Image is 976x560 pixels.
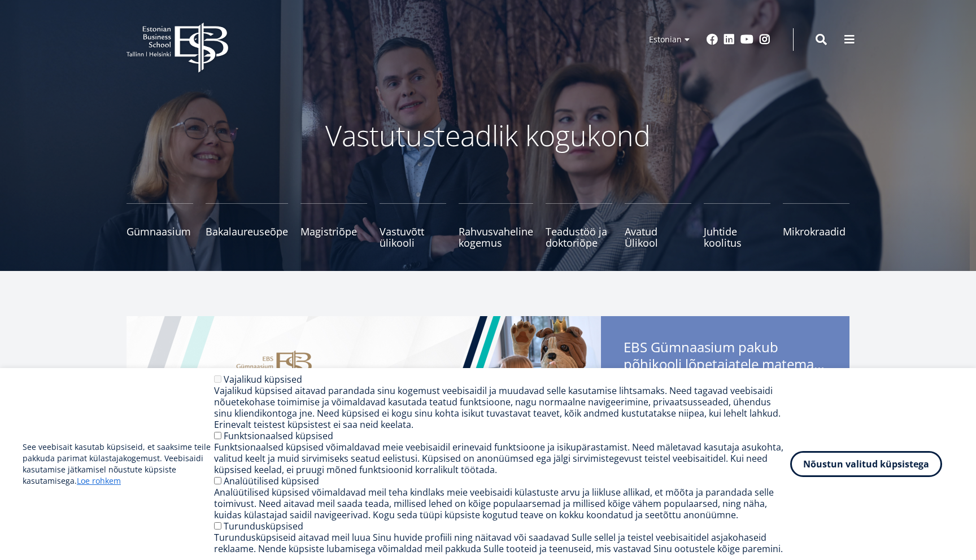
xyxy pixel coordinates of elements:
[783,203,849,248] a: Mikrokraadid
[783,226,849,237] span: Mikrokraadid
[224,430,333,442] label: Funktsionaalsed küpsised
[625,203,691,248] a: Avatud Ülikool
[546,226,612,248] span: Teadustöö ja doktoriõpe
[624,356,827,373] span: põhikooli lõpetajatele matemaatika- ja eesti keele kursuseid
[459,226,533,248] span: Rahvusvaheline kogemus
[380,203,446,248] a: Vastuvõtt ülikooli
[625,226,691,248] span: Avatud Ülikool
[23,441,214,487] p: See veebisait kasutab küpsiseid, et saaksime teile pakkuda parimat külastajakogemust. Veebisaidi ...
[224,475,319,487] label: Analüütilised küpsised
[214,385,790,430] div: Vajalikud küpsised aitavad parandada sinu kogemust veebisaidil ja muudavad selle kasutamise lihts...
[300,226,367,237] span: Magistriõpe
[224,373,302,386] label: Vajalikud küpsised
[300,203,367,248] a: Magistriõpe
[127,316,601,531] img: EBS Gümnaasiumi ettevalmistuskursused
[790,451,942,477] button: Nõustun valitud küpsistega
[704,226,770,248] span: Juhtide koolitus
[206,203,288,248] a: Bakalaureuseõpe
[214,487,790,520] div: Analüütilised küpsised võimaldavad meil teha kindlaks meie veebisaidi külastuste arvu ja liikluse...
[189,119,787,152] p: Vastutusteadlik kogukond
[224,520,303,532] label: Turundusküpsised
[214,441,790,475] div: Funktsionaalsed küpsised võimaldavad meie veebisaidil erinevaid funktsioone ja isikupärastamist. ...
[380,226,446,248] span: Vastuvõtt ülikooli
[724,34,735,45] a: Linkedin
[214,532,790,554] div: Turundusküpsiseid aitavad meil luua Sinu huvide profiili ning näitavad või saadavad Sulle sellel ...
[459,203,533,248] a: Rahvusvaheline kogemus
[127,226,193,237] span: Gümnaasium
[546,203,612,248] a: Teadustöö ja doktoriõpe
[704,203,770,248] a: Juhtide koolitus
[624,339,827,376] span: EBS Gümnaasium pakub
[707,34,718,45] a: Facebook
[77,475,121,487] a: Loe rohkem
[127,203,193,248] a: Gümnaasium
[206,226,288,237] span: Bakalaureuseõpe
[759,34,770,45] a: Instagram
[740,34,753,45] a: Youtube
